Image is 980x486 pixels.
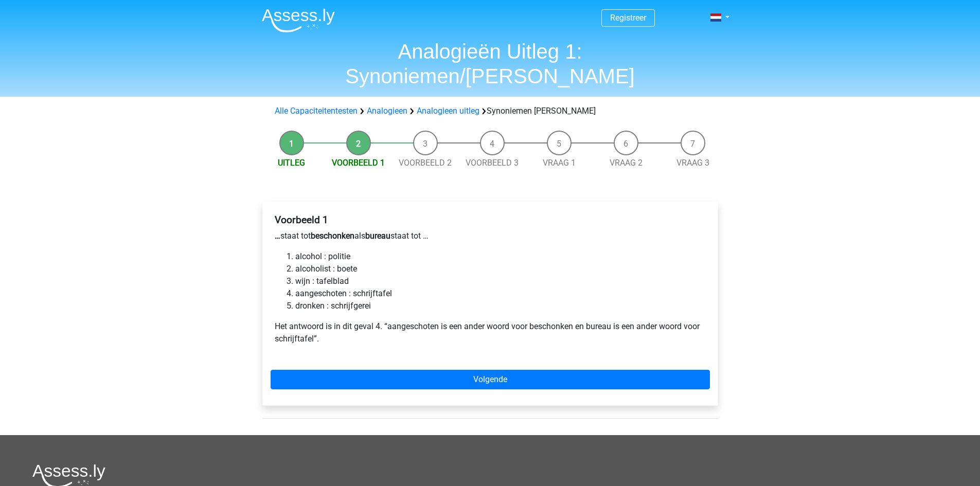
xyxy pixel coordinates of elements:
a: Uitleg [278,158,305,168]
a: Vraag 1 [543,158,576,168]
li: aangeschoten : schrijftafel [295,287,706,300]
a: Analogieen uitleg [417,106,479,116]
b: beschonken [311,231,354,241]
li: alcoholist : boete [295,263,706,275]
a: Alle Capaciteitentesten [275,106,358,116]
a: Vraag 3 [676,158,709,168]
li: alcohol : politie [295,250,706,263]
li: dronken : schrijfgerei [295,300,706,312]
a: Voorbeeld 1 [332,158,385,168]
img: Assessly [262,8,335,32]
div: Synoniemen [PERSON_NAME] [271,105,710,117]
a: Voorbeeld 2 [399,158,452,168]
a: Voorbeeld 3 [466,158,519,168]
h1: Analogieën Uitleg 1: Synoniemen/[PERSON_NAME] [254,39,727,88]
a: Vraag 2 [610,158,643,168]
a: Volgende [271,370,710,389]
a: Analogieen [367,106,407,116]
a: Registreer [610,13,646,23]
b: … [275,231,280,241]
b: bureau [365,231,390,241]
b: Voorbeeld 1 [275,214,328,226]
p: Het antwoord is in dit geval 4. “aangeschoten is een ander woord voor beschonken en bureau is een... [275,320,706,345]
p: staat tot als staat tot … [275,230,706,242]
li: wijn : tafelblad [295,275,706,287]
